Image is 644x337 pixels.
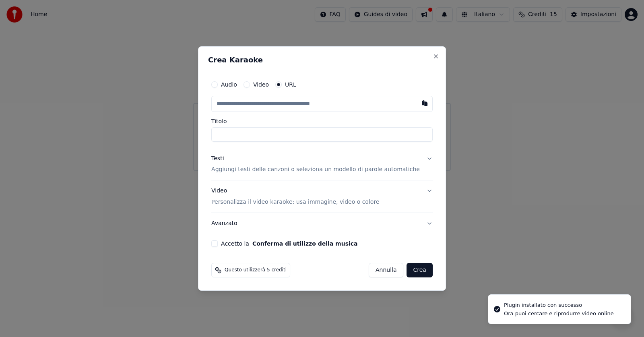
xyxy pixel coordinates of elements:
[211,166,420,174] p: Aggiungi testi delle canzoni o seleziona un modello di parole automatiche
[211,118,433,124] label: Titolo
[225,267,287,273] span: Questo utilizzerà 5 crediti
[211,187,379,207] div: Video
[285,82,296,87] label: URL
[211,148,433,180] button: TestiAggiungi testi delle canzoni o seleziona un modello di parole automatiche
[252,241,358,246] button: Accetto la
[221,82,237,87] label: Audio
[211,198,379,206] p: Personalizza il video karaoke: usa immagine, video o colore
[253,82,269,87] label: Video
[211,155,224,163] div: Testi
[211,181,433,213] button: VideoPersonalizza il video karaoke: usa immagine, video o colore
[221,241,357,246] label: Accetto la
[208,56,436,64] h2: Crea Karaoke
[369,263,404,277] button: Annulla
[211,213,433,234] button: Avanzato
[407,263,433,277] button: Crea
